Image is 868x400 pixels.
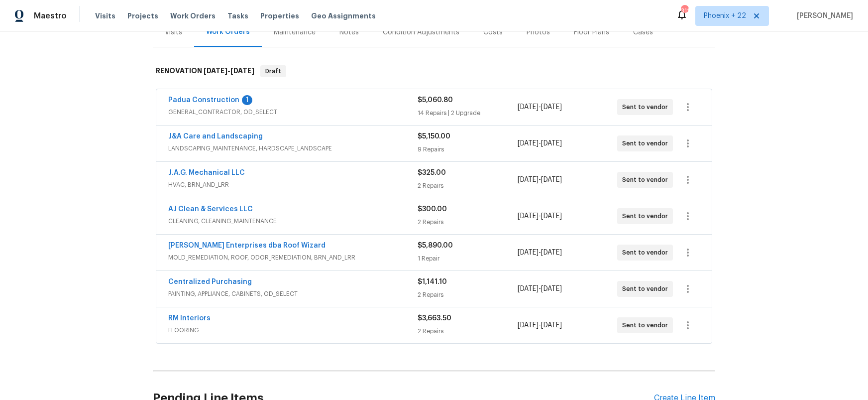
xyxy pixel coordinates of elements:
span: GENERAL_CONTRACTOR, OD_SELECT [168,107,418,117]
span: $325.00 [418,169,446,176]
span: [PERSON_NAME] [793,11,853,21]
a: Padua Construction [168,97,239,104]
span: HVAC, BRN_AND_LRR [168,180,418,190]
span: [DATE] [541,322,562,329]
div: Photos [527,27,550,37]
span: Sent to vendor [622,284,672,294]
span: MOLD_REMEDIATION, ROOF, ODOR_REMEDIATION, BRN_AND_LRR [168,253,418,263]
span: $300.00 [418,206,447,213]
span: [DATE] [518,213,539,220]
span: $5,060.80 [418,97,453,104]
span: Geo Assignments [311,11,376,21]
span: Visits [95,11,115,21]
a: Centralized Purchasing [168,278,252,285]
span: $1,141.10 [418,278,447,285]
span: - [518,175,562,185]
span: Maestro [34,11,67,21]
div: Floor Plans [574,27,609,37]
div: Maintenance [274,27,316,37]
a: AJ Clean & Services LLC [168,206,253,213]
a: RM Interiors [168,315,211,322]
a: J&A Care and Landscaping [168,133,263,140]
div: 2 Repairs [418,217,517,227]
div: 2 Repairs [418,326,517,336]
div: Cases [633,27,653,37]
div: 14 Repairs | 2 Upgrade [418,108,517,118]
span: - [518,138,562,148]
span: - [518,102,562,112]
span: Work Orders [170,11,216,21]
div: 1 [242,95,252,105]
span: [DATE] [541,104,562,111]
span: - [204,67,254,74]
h6: RENOVATION [156,65,254,77]
span: $3,663.50 [418,315,451,322]
div: 2 Repairs [418,181,517,191]
div: 1 Repair [418,254,517,264]
a: J.A.G. Mechanical LLC [168,169,245,176]
span: [DATE] [518,140,539,147]
div: Costs [483,27,503,37]
div: Visits [165,27,182,37]
span: Properties [260,11,299,21]
span: LANDSCAPING_MAINTENANCE, HARDSCAPE_LANDSCAPE [168,143,418,153]
span: Sent to vendor [622,175,672,185]
span: [DATE] [541,249,562,256]
div: 311 [681,6,688,16]
span: [DATE] [541,176,562,183]
span: FLOORING [168,325,418,335]
span: [DATE] [518,176,539,183]
span: - [518,211,562,221]
span: [DATE] [518,249,539,256]
span: - [518,248,562,258]
span: Projects [127,11,158,21]
div: RENOVATION [DATE]-[DATE]Draft [153,55,715,87]
span: [DATE] [230,67,254,74]
span: [DATE] [541,213,562,220]
div: Work Orders [206,27,250,37]
span: Draft [261,66,285,76]
div: Condition Adjustments [383,27,459,37]
span: PAINTING, APPLIANCE, CABINETS, OD_SELECT [168,289,418,299]
span: Tasks [227,12,248,19]
span: [DATE] [541,285,562,292]
a: [PERSON_NAME] Enterprises dba Roof Wizard [168,242,325,249]
div: 9 Repairs [418,144,517,154]
span: [DATE] [518,322,539,329]
span: [DATE] [518,285,539,292]
span: $5,890.00 [418,242,453,249]
span: - [518,284,562,294]
span: $5,150.00 [418,133,450,140]
span: [DATE] [541,140,562,147]
div: Notes [339,27,359,37]
span: - [518,320,562,330]
div: 2 Repairs [418,290,517,300]
span: CLEANING, CLEANING_MAINTENANCE [168,216,418,226]
span: [DATE] [204,67,227,74]
span: Sent to vendor [622,211,672,221]
span: Sent to vendor [622,102,672,112]
span: Sent to vendor [622,138,672,148]
span: Sent to vendor [622,248,672,258]
span: [DATE] [518,104,539,111]
span: Sent to vendor [622,320,672,330]
span: Phoenix + 22 [704,11,746,21]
